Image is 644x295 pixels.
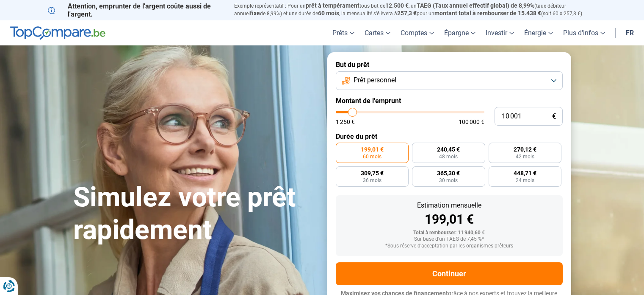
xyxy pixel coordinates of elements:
[343,213,556,226] div: 199,01 €
[250,10,260,17] span: fixe
[343,230,556,236] div: Total à rembourser: 11 940,60 €
[437,170,460,176] span: 365,30 €
[621,20,639,45] a: fr
[417,2,534,9] span: TAEG (Taux annuel effectif global) de 8,99%
[361,146,384,152] span: 199,01 €
[48,2,224,18] p: Attention, emprunter de l'argent coûte aussi de l'argent.
[363,178,381,183] span: 36 mois
[385,2,409,9] span: 12.500 €
[354,76,396,85] span: Prêt personnel
[336,71,563,90] button: Prêt personnel
[516,154,534,159] span: 42 mois
[434,10,541,17] span: montant total à rembourser de 15.438 €
[336,97,563,105] label: Montant de l'emprunt
[327,20,359,45] a: Prêts
[459,119,484,125] span: 100 000 €
[519,20,558,45] a: Énergie
[397,10,417,17] span: 257,3 €
[343,243,556,249] div: *Sous réserve d'acceptation par les organismes prêteurs
[481,20,519,45] a: Investir
[336,119,355,125] span: 1 250 €
[343,202,556,209] div: Estimation mensuelle
[359,20,395,45] a: Cartes
[552,113,556,120] span: €
[306,2,359,9] span: prêt à tempérament
[73,181,317,247] h1: Simulez votre prêt rapidement
[516,178,534,183] span: 24 mois
[514,146,536,152] span: 270,12 €
[437,146,460,152] span: 240,45 €
[439,154,458,159] span: 48 mois
[395,20,439,45] a: Comptes
[318,10,339,17] span: 60 mois
[514,170,536,176] span: 448,71 €
[336,262,563,285] button: Continuer
[363,154,381,159] span: 60 mois
[336,61,563,69] label: But du prêt
[361,170,384,176] span: 309,75 €
[439,178,458,183] span: 30 mois
[439,20,481,45] a: Épargne
[234,2,597,17] p: Exemple représentatif : Pour un tous but de , un (taux débiteur annuel de 8,99%) et une durée de ...
[336,132,563,140] label: Durée du prêt
[558,20,610,45] a: Plus d'infos
[10,26,105,40] img: TopCompare
[343,236,556,242] div: Sur base d'un TAEG de 7,45 %*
